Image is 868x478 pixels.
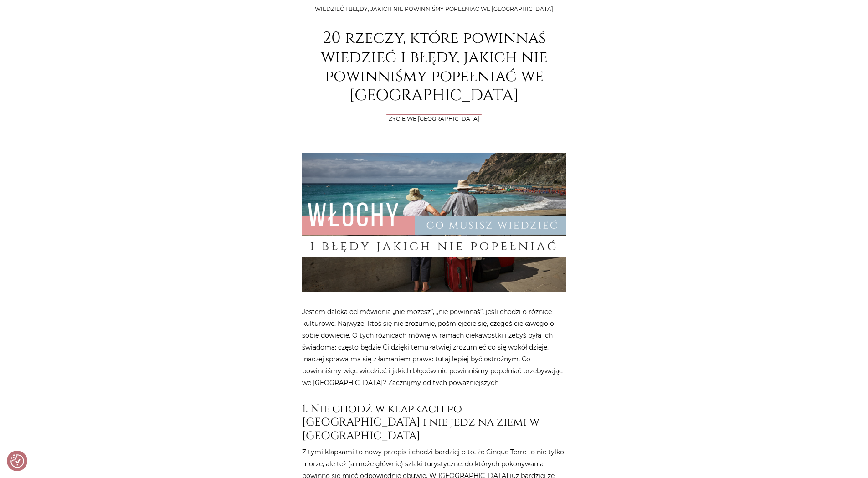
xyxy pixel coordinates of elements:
a: Życie we [GEOGRAPHIC_DATA] [389,115,479,122]
h3: 1. Nie chodź w klapkach po [GEOGRAPHIC_DATA] i nie jedz na ziemi w [GEOGRAPHIC_DATA] [302,402,566,442]
img: Revisit consent button [10,454,24,468]
button: Preferencje co do zgód [10,454,24,468]
p: Jestem daleka od mówienia „nie możesz”, „nie powinnaś”, jeśli chodzi o różnice kulturowe. Najwyże... [302,306,566,389]
h1: 20 rzeczy, które powinnaś wiedzieć i błędy, jakich nie powinniśmy popełniać we [GEOGRAPHIC_DATA] [302,29,566,105]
